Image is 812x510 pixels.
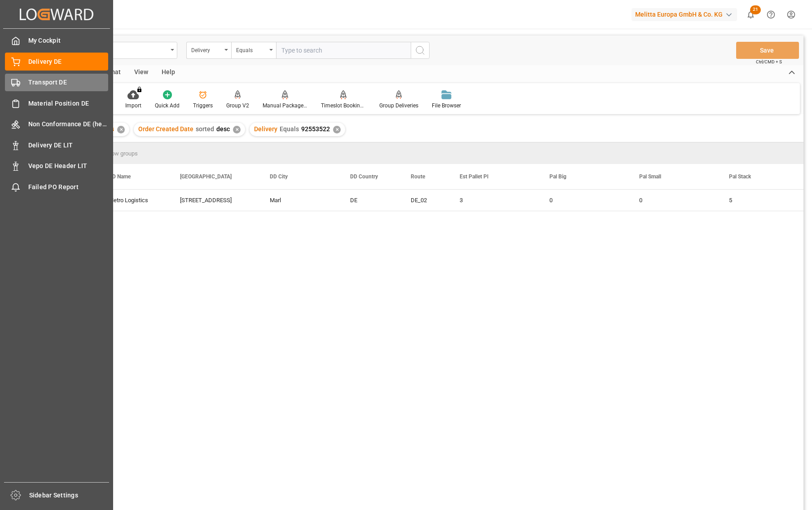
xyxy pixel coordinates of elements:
[741,4,761,25] button: show 21 new notifications
[379,102,418,110] div: Group Deliveries
[28,36,109,45] span: My Cockpit
[761,4,781,25] button: Help Center
[400,190,449,211] div: DE_02
[28,182,109,192] span: Failed PO Report
[216,125,230,133] span: desc
[5,157,108,175] a: Vepo DE Header LIT
[236,44,267,54] div: Equals
[549,173,566,180] span: Pal Big
[339,190,400,211] div: DE
[5,94,108,112] a: Material Position DE
[639,173,661,180] span: Pal Small
[186,42,231,59] button: open menu
[28,78,109,87] span: Transport DE
[191,44,222,54] div: Delivery
[193,102,213,110] div: Triggers
[539,190,628,211] div: 0
[155,102,180,110] div: Quick Add
[28,141,109,150] span: Delivery DE LIT
[263,102,307,110] div: Manual Package TypeDetermination
[254,125,277,133] span: Delivery
[270,173,288,180] span: DD City
[180,173,232,180] span: [GEOGRAPHIC_DATA]
[5,178,108,195] a: Failed PO Report
[276,42,411,59] input: Type to search
[321,102,366,110] div: Timeslot Booking Report
[138,125,193,133] span: Order Created Date
[718,190,808,211] div: 5
[28,57,109,67] span: Delivery DE
[460,173,488,180] span: Est Pallet Pl
[155,65,182,80] div: Help
[226,102,249,110] div: Group V2
[736,42,799,59] button: Save
[628,190,718,211] div: 0
[449,190,539,211] div: 3
[98,190,169,211] div: Metro Logistics
[5,136,108,154] a: Delivery DE LIT
[233,126,241,133] div: ✕
[729,173,751,180] span: Pal Stack
[231,42,276,59] button: open menu
[632,6,741,23] button: Melitta Europa GmbH & Co. KG
[109,173,131,180] span: DD Name
[117,126,125,133] div: ✕
[280,125,299,133] span: Equals
[5,74,108,91] a: Transport DE
[28,161,109,171] span: Vepo DE Header LIT
[333,126,341,133] div: ✕
[301,125,330,133] span: 92553522
[196,125,214,133] span: sorted
[127,65,155,80] div: View
[432,102,461,110] div: File Browser
[411,42,430,59] button: search button
[28,120,109,129] span: Non Conformance DE (header)
[350,173,378,180] span: DD Country
[169,190,259,211] div: [STREET_ADDRESS]
[29,491,110,500] span: Sidebar Settings
[756,58,782,65] span: Ctrl/CMD + S
[28,99,109,108] span: Material Position DE
[5,32,108,49] a: My Cockpit
[259,190,339,211] div: Marl
[632,8,737,21] div: Melitta Europa GmbH & Co. KG
[5,53,108,70] a: Delivery DE
[411,173,425,180] span: Route
[5,115,108,133] a: Non Conformance DE (header)
[750,5,761,14] span: 21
